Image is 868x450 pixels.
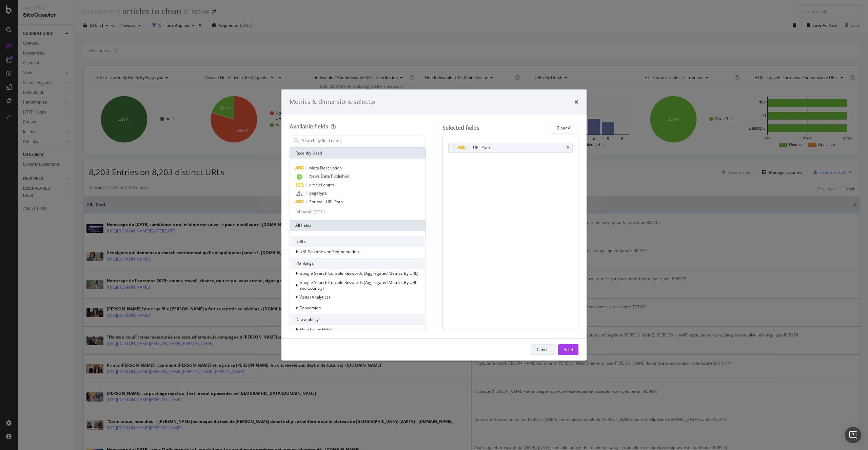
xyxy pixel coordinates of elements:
[531,344,555,355] button: Cancel
[473,144,490,151] div: URL Path
[448,143,573,153] div: URL Pathtimes
[291,314,424,325] div: Crawlability
[290,98,376,106] div: Metrics & dimensions selector
[291,258,424,269] div: Rankings
[290,220,426,231] div: All fields
[567,146,570,150] div: times
[297,209,312,214] div: Show all
[551,123,578,134] button: Clear All
[537,347,550,352] div: Cancel
[299,270,418,276] span: Google Search Console Keywords (Aggregated Metrics By URL)
[299,249,359,254] span: URL Scheme and Segmentation
[281,89,587,361] div: modal
[309,182,334,188] span: articleLength
[574,98,578,106] div: times
[299,305,321,311] span: Conversion
[290,123,328,130] div: Available fields
[291,236,424,247] div: URLs
[564,347,573,352] div: Build
[301,136,424,146] input: Search by field name
[299,294,330,300] span: Visits (Analytics)
[558,344,578,355] button: Build
[309,199,343,205] span: Source - URL Path
[557,125,573,131] div: Clear All
[309,165,342,171] span: Meta Description
[309,173,349,179] span: News Date Published
[290,148,426,159] div: Recently Used
[299,280,417,291] span: Google Search Console Keywords (Aggregated Metrics By URL and Country)
[312,209,325,214] div: ( 5 / 10 )
[442,124,479,132] div: Selected fields
[845,427,861,443] div: Open Intercom Messenger
[299,327,333,332] span: Main Crawl Fields
[309,190,327,196] span: pagetype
